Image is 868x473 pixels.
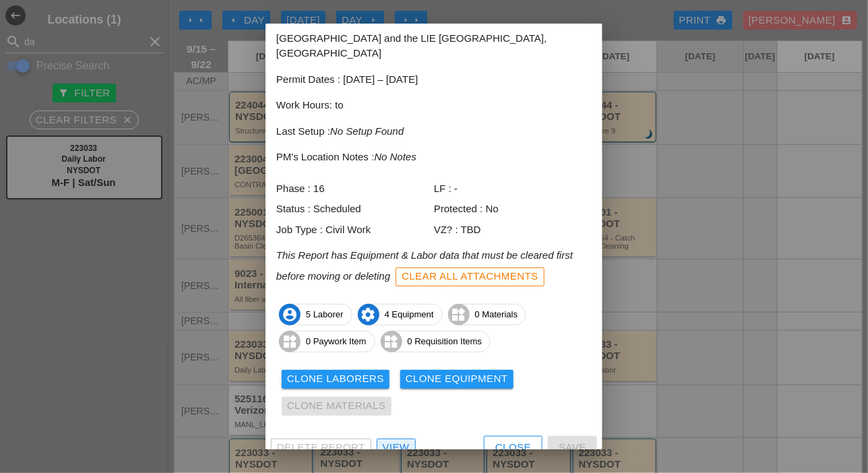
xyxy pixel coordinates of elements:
div: Clone Laborers [287,371,384,387]
div: Job Type : Civil Work [276,222,434,238]
span: 0 Materials [449,304,526,325]
div: Status : Scheduled [276,201,434,217]
span: 0 Requisition Items [381,331,491,352]
button: Clear All Attachments [396,267,545,286]
p: [GEOGRAPHIC_DATA] and the LIE [GEOGRAPHIC_DATA], [GEOGRAPHIC_DATA] [276,31,592,61]
div: Close [495,440,531,455]
p: Last Setup : [276,124,592,139]
i: No Notes [374,151,416,162]
i: widgets [381,331,402,352]
p: Work Hours: to [276,98,592,113]
div: Clone Equipment [406,371,508,387]
span: 0 Paywork Item [280,331,375,352]
span: 4 Equipment [359,304,442,325]
div: Phase : 16 [276,181,434,197]
p: Permit Dates : [DATE] – [DATE] [276,72,592,88]
i: account_circle [279,304,301,325]
a: View [377,439,416,458]
span: 5 Laborer [280,304,352,325]
i: widgets [448,304,470,325]
i: widgets [279,331,301,352]
div: VZ? : TBD [434,222,592,238]
div: Clear All Attachments [402,269,538,284]
button: Close [484,436,542,460]
i: This Report has Equipment & Labor data that must be cleared first before moving or deleting [276,249,573,281]
i: No Setup Found [330,125,404,137]
button: Clone Laborers [282,370,390,389]
div: LF : - [434,181,592,197]
div: View [383,440,410,455]
i: settings [358,304,379,325]
div: Protected : No [434,201,592,217]
p: PM's Location Notes : [276,150,592,165]
button: Clone Equipment [400,370,514,389]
